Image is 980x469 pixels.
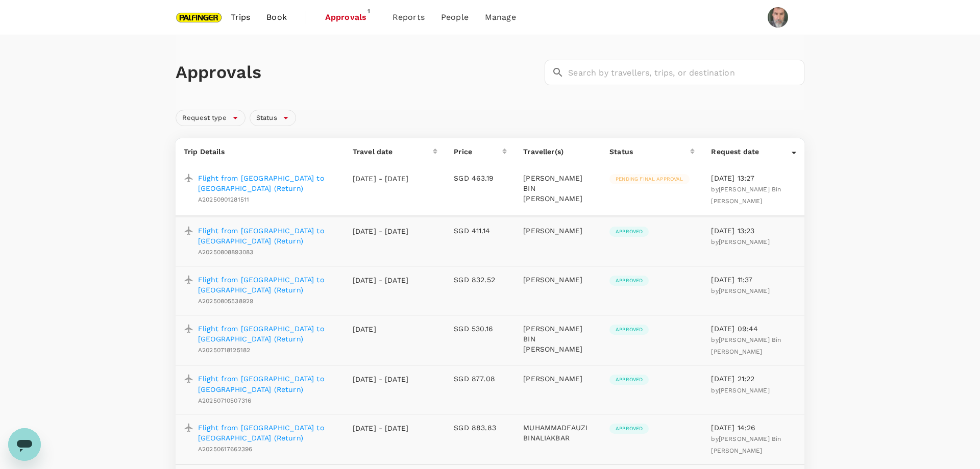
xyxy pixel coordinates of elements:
[711,146,792,157] div: Request date
[609,376,649,383] span: Approved
[198,347,250,354] span: A20250718125182
[325,11,376,23] span: Approvals
[711,423,796,433] p: [DATE] 14:26
[711,374,796,384] p: [DATE] 21:22
[711,336,781,355] span: [PERSON_NAME] Bin [PERSON_NAME]
[609,146,690,157] div: Status
[198,275,336,295] a: Flight from [GEOGRAPHIC_DATA] to [GEOGRAPHIC_DATA] (Return)
[198,226,336,246] a: Flight from [GEOGRAPHIC_DATA] to [GEOGRAPHIC_DATA] (Return)
[523,226,593,236] p: [PERSON_NAME]
[353,275,409,285] p: [DATE] - [DATE]
[441,11,469,23] span: People
[523,275,593,285] p: [PERSON_NAME]
[8,428,41,461] iframe: Schaltfläche zum Öffnen des Messaging-Fensters
[198,374,336,394] a: Flight from [GEOGRAPHIC_DATA] to [GEOGRAPHIC_DATA] (Return)
[198,397,251,404] span: A20250710507316
[711,173,796,183] p: [DATE] 13:27
[250,113,283,123] span: Status
[353,226,409,236] p: [DATE] - [DATE]
[523,173,593,204] p: [PERSON_NAME] BIN [PERSON_NAME]
[711,324,796,334] p: [DATE] 09:44
[711,226,796,236] p: [DATE] 13:23
[454,146,502,157] div: Price
[198,173,336,193] a: Flight from [GEOGRAPHIC_DATA] to [GEOGRAPHIC_DATA] (Return)
[353,374,409,384] p: [DATE] - [DATE]
[176,110,246,126] div: Request type
[485,11,516,23] span: Manage
[523,423,593,443] p: MUHAMMADFAUZI BINALIAKBAR
[711,435,781,454] span: by
[198,196,249,203] span: A20250901281511
[454,324,507,334] p: SGD 530.16
[711,287,769,294] span: by
[711,186,781,205] span: by
[609,176,689,183] span: Pending final approval
[568,60,804,85] input: Search by travellers, trips, or destination
[719,238,770,245] span: [PERSON_NAME]
[266,11,287,23] span: Book
[184,146,336,157] p: Trip Details
[353,146,433,157] div: Travel date
[198,298,253,305] span: A20250805538929
[711,336,781,355] span: by
[609,228,649,235] span: Approved
[364,6,374,16] span: 1
[711,186,781,205] span: [PERSON_NAME] Bin [PERSON_NAME]
[353,423,409,433] p: [DATE] - [DATE]
[454,173,507,183] p: SGD 463.19
[454,423,507,433] p: SGD 883.83
[454,226,507,236] p: SGD 411.14
[250,110,296,126] div: Status
[711,387,769,394] span: by
[523,374,593,384] p: [PERSON_NAME]
[711,238,769,245] span: by
[353,324,409,334] p: [DATE]
[523,324,593,354] p: [PERSON_NAME] BIN [PERSON_NAME]
[198,249,253,256] span: A20250808893083
[198,446,252,453] span: A20250617662396
[353,174,409,184] p: [DATE] - [DATE]
[711,435,781,454] span: [PERSON_NAME] Bin [PERSON_NAME]
[454,275,507,285] p: SGD 832.52
[719,387,770,394] span: [PERSON_NAME]
[609,326,649,333] span: Approved
[609,425,649,432] span: Approved
[719,287,770,294] span: [PERSON_NAME]
[454,374,507,384] p: SGD 877.08
[198,324,336,344] a: Flight from [GEOGRAPHIC_DATA] to [GEOGRAPHIC_DATA] (Return)
[523,146,593,157] p: Traveller(s)
[231,11,251,23] span: Trips
[711,275,796,285] p: [DATE] 11:37
[176,113,233,123] span: Request type
[198,423,336,443] a: Flight from [GEOGRAPHIC_DATA] to [GEOGRAPHIC_DATA] (Return)
[176,6,223,29] img: Palfinger Asia Pacific Pte Ltd
[393,11,425,23] span: Reports
[609,277,649,284] span: Approved
[176,62,541,83] h1: Approvals
[768,7,788,28] img: Herbert Kröll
